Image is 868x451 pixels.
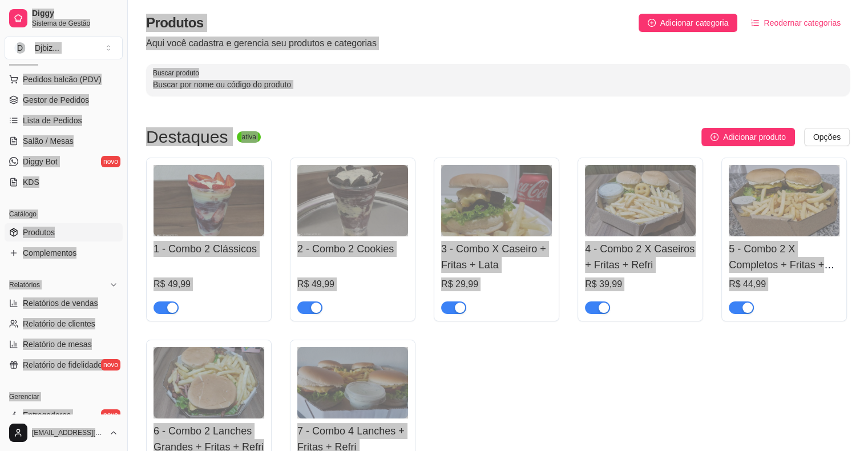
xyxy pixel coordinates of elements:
span: KDS [23,176,39,188]
a: Salão / Mesas [5,132,123,150]
button: Adicionar categoria [639,14,738,32]
div: Catálogo [5,205,123,223]
span: Gestor de Pedidos [23,94,89,106]
span: plus-circle [648,19,656,27]
img: product-image [154,347,264,418]
div: R$ 44,99 [729,277,839,291]
h4: 2 - Combo 2 Cookies [297,241,408,257]
a: Lista de Pedidos [5,111,123,130]
span: Pedidos balcão (PDV) [23,74,102,85]
span: Adicionar produto [723,131,786,143]
a: KDS [5,173,123,191]
button: Pedidos balcão (PDV) [5,70,123,88]
div: Gerenciar [5,388,123,406]
img: product-image [729,165,839,236]
h2: Produtos [146,14,204,32]
a: Relatórios de vendas [5,294,123,312]
span: Opções [813,131,841,143]
div: R$ 49,99 [297,277,408,291]
h4: 1 - Combo 2 Clássicos [154,241,264,257]
a: Entregadoresnovo [5,406,123,424]
span: D [14,42,26,54]
button: Opções [804,128,850,146]
span: [EMAIL_ADDRESS][DOMAIN_NAME] [32,428,104,437]
span: Lista de Pedidos [23,115,82,126]
span: plus-circle [710,133,718,141]
button: Select a team [5,37,123,59]
img: product-image [154,165,264,236]
span: Diggy Bot [23,156,58,167]
a: Complementos [5,244,123,262]
button: Reodernar categorias [742,14,850,32]
span: Reodernar categorias [764,17,841,29]
img: product-image [585,165,696,236]
span: Salão / Mesas [23,135,74,147]
button: [EMAIL_ADDRESS][DOMAIN_NAME] [5,419,123,446]
p: Aqui você cadastra e gerencia seu produtos e categorias [146,37,850,50]
sup: ativa [237,131,260,143]
span: Relatório de clientes [23,318,95,329]
div: R$ 29,99 [441,277,552,291]
div: Djbiz ... [35,42,59,54]
button: Adicionar produto [701,128,795,146]
input: Buscar produto [153,79,843,90]
span: Diggy [32,9,118,19]
h4: 3 - Combo X Caseiro + Fritas + Lata [441,241,552,273]
h4: 5 - Combo 2 X Completos + Fritas + Refri [729,241,839,273]
div: R$ 39,99 [585,277,696,291]
span: Entregadores [23,409,71,421]
a: Diggy Botnovo [5,152,123,171]
span: Sistema de Gestão [32,19,118,28]
span: Produtos [23,227,55,238]
div: R$ 49,99 [154,277,264,291]
a: Produtos [5,223,123,241]
a: DiggySistema de Gestão [5,5,123,32]
img: product-image [297,165,408,236]
span: Adicionar categoria [660,17,729,29]
a: Gestor de Pedidos [5,91,123,109]
a: Relatório de fidelidadenovo [5,356,123,374]
span: Relatório de mesas [23,339,92,350]
span: Complementos [23,247,76,259]
a: Relatório de clientes [5,315,123,333]
span: Relatórios [9,280,40,289]
span: ordered-list [751,19,759,27]
a: Relatório de mesas [5,335,123,353]
h4: 4 - Combo 2 X Caseiros + Fritas + Refri [585,241,696,273]
img: product-image [297,347,408,418]
label: Buscar produto [153,68,203,78]
h3: Destaques [146,130,228,144]
span: Relatórios de vendas [23,297,98,309]
span: Relatório de fidelidade [23,359,102,371]
img: product-image [441,165,552,236]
